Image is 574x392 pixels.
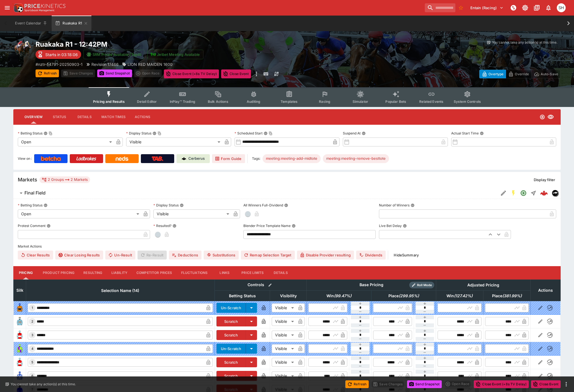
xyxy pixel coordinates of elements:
[97,69,132,77] button: Send Snapshot
[55,251,103,259] button: Clear Losing Results
[297,251,354,259] button: Disable Provider resulting
[14,279,26,301] th: Silk
[266,281,274,289] button: Bulk edit
[18,209,141,218] div: Open
[241,251,295,259] button: Remap Selection Target
[530,279,560,301] th: Actions
[488,71,503,77] p: Overtype
[528,188,538,198] button: Straight
[153,131,156,135] button: Display StatusCopy To Clipboard
[164,69,219,78] button: Close Event (+8s TV Delay)
[169,251,201,259] button: Deductions
[126,138,222,146] div: Visible
[36,40,298,49] h2: Copy To Clipboard
[15,303,24,312] img: runner 1
[216,357,246,367] button: Scratch
[212,266,237,279] button: Links
[436,279,530,290] th: Adjusted Pricing
[12,16,51,31] button: Event Calendar
[216,330,246,340] button: Scratch
[547,114,554,120] svg: Visible
[320,293,358,299] span: Win(99.47%)
[180,203,184,207] button: Display Status
[18,203,43,208] p: Betting Status
[31,306,34,310] span: 1
[243,203,283,208] p: All Winners Full-Dividend
[176,154,210,163] a: Cerberus
[281,99,298,104] span: Templates
[18,223,46,228] p: Protest Comment
[93,99,125,104] span: Pricing and Results
[506,70,531,78] button: Override
[268,266,293,279] button: Details
[543,3,553,13] button: Notifications
[216,316,246,326] button: Scratch
[18,242,556,251] label: Market Actions
[158,131,161,135] button: Copy To Clipboard
[520,190,527,196] svg: Open
[552,190,558,196] div: nztr
[72,110,97,124] button: Details
[18,138,114,146] div: Open
[451,131,479,136] p: Actual Start Time
[150,52,156,57] img: jetbet-logo.svg
[498,188,508,198] button: Edit Detail
[47,224,51,228] button: Protest Comment
[237,266,268,279] button: Price Limits
[208,99,228,104] span: Bulk Actions
[24,190,46,196] h6: Final Field
[319,99,330,104] span: Racing
[89,87,485,107] div: Event type filters
[173,224,176,228] button: Resulted?
[95,287,145,294] span: Selection Name (14)
[247,99,260,104] span: Auditing
[47,110,72,124] button: Status
[272,303,296,312] div: Visible
[153,223,171,228] p: Resulted?
[44,203,48,207] button: Betting Status
[36,69,59,77] button: Refresh
[284,203,288,207] button: All Winners Full-Dividend
[323,154,389,163] div: Betting Target: cerberus
[24,4,66,8] img: PriceKinetics
[292,224,296,228] button: Blender Price Template Name
[11,382,76,387] p: You cannot take any action(s) at this time.
[76,156,96,161] img: Ladbrokes
[530,175,558,184] button: Display filter
[508,188,518,198] button: SGM Enabled
[41,156,61,161] img: Betcha
[334,293,351,299] em: ( 99.47 %)
[188,156,205,161] p: Cerberus
[18,154,32,163] label: View on :
[42,176,88,183] div: 2 Groups 2 Markets
[107,266,132,279] button: Liability
[13,266,38,279] button: Pricing
[12,2,23,13] img: PriceKinetics Logo
[38,266,79,279] button: Product Pricing
[454,293,473,299] em: ( 127.42 %)
[532,3,542,13] button: Documentation
[137,99,157,104] span: Detail Editor
[15,331,24,339] img: runner 3
[272,371,296,380] div: Visible
[126,131,151,136] p: Display Status
[252,154,260,163] label: Tags:
[216,303,246,313] button: Un-Scratch
[2,3,12,13] button: open drawer
[541,71,558,77] p: Auto-Save
[138,251,167,259] span: Re-Result
[264,131,268,135] button: Scheduled StartCopy To Clipboard
[223,293,262,299] span: Betting Status
[83,50,145,59] button: SRM Prices Available (Top4)
[540,114,545,120] svg: Open
[555,2,567,14] button: Scott Hunt
[263,156,321,161] span: meeting:meeting-add-midtote
[343,131,361,136] p: Suspend At
[479,70,561,78] div: Start From
[44,131,48,135] button: Betting StatusCopy To Clipboard
[91,61,119,67] p: Revision 17466
[49,131,53,135] button: Copy To Clipboard
[540,189,548,197] div: 59430b31-373e-40dd-9e02-caa13db5f100
[204,251,239,259] button: Substitutions
[30,374,34,378] span: 6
